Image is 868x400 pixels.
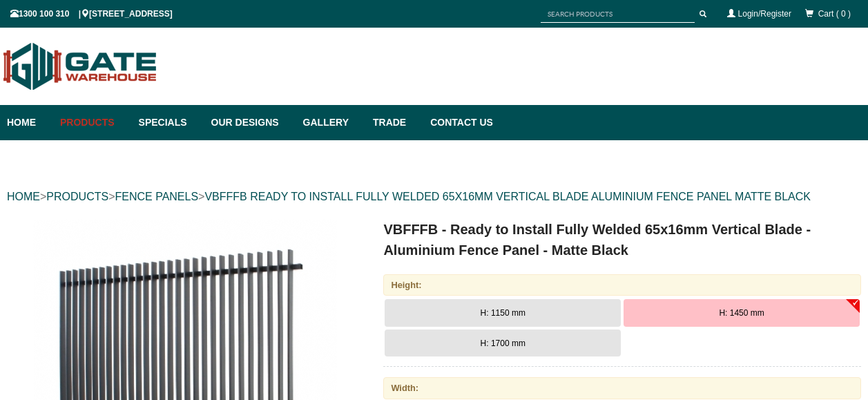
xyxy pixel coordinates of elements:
a: HOME [7,191,40,202]
span: H: 1450 mm [719,308,764,318]
a: Login/Register [738,9,791,19]
span: Cart ( 0 ) [818,9,851,19]
span: H: 1150 mm [481,308,525,318]
button: H: 1700 mm [385,330,621,357]
div: Height: [383,274,861,296]
a: Contact Us [423,105,493,140]
span: H: 1700 mm [481,339,525,348]
a: PRODUCTS [46,191,108,202]
a: Gallery [296,105,366,140]
a: Home [7,105,53,140]
button: H: 1450 mm [624,299,860,327]
a: Specials [132,105,204,140]
h1: VBFFFB - Ready to Install Fully Welded 65x16mm Vertical Blade - Aluminium Fence Panel - Matte Black [383,219,861,260]
div: Width: [383,377,861,399]
div: > > > [7,175,861,219]
a: Products [53,105,132,140]
a: FENCE PANELS [115,191,198,202]
button: H: 1150 mm [385,299,621,327]
a: Trade [366,105,423,140]
a: Our Designs [204,105,296,140]
input: SEARCH PRODUCTS [541,6,695,23]
a: VBFFFB READY TO INSTALL FULLY WELDED 65X16MM VERTICAL BLADE ALUMINIUM FENCE PANEL MATTE BLACK [204,191,811,202]
span: 1300 100 310 | [STREET_ADDRESS] [10,9,173,19]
